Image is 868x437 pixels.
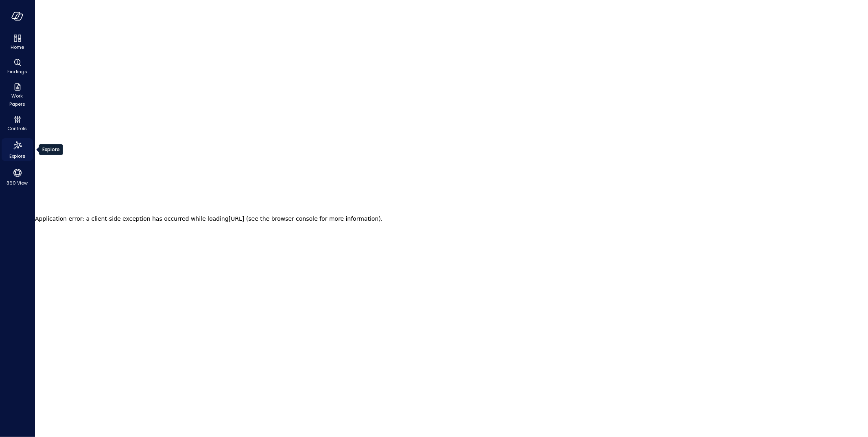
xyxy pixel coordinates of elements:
span: Explore [9,152,25,160]
div: Home [2,33,33,52]
div: Explore [2,138,33,161]
span: Home [11,43,24,51]
span: Findings [7,67,27,76]
span: Work Papers [5,92,30,108]
span: 360 View [7,179,28,187]
div: Explore [39,144,63,155]
span: Controls [8,124,27,133]
h2: Application error: a client-side exception has occurred while loading [URL] (see the browser cons... [35,213,383,224]
div: Work Papers [2,81,33,109]
div: 360 View [2,166,33,188]
div: Findings [2,57,33,76]
div: Controls [2,114,33,133]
